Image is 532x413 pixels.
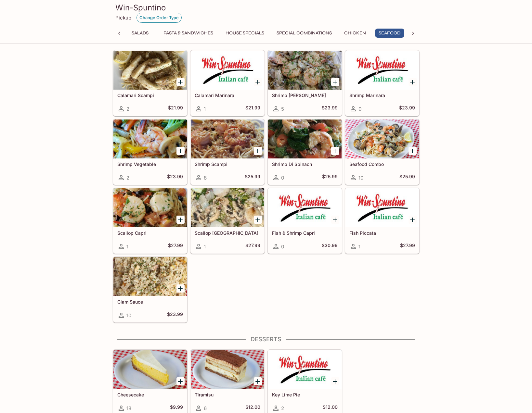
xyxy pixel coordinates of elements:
h5: Clam Sauce [117,299,183,305]
span: 1 [358,244,360,250]
span: 18 [126,405,131,411]
button: Add Shrimp Scampi [254,147,262,155]
h5: Tiramisu [195,392,260,397]
span: 10 [358,175,363,181]
button: Add Scallop Capri [176,216,185,224]
a: Shrimp Marinara0$23.99 [345,50,419,116]
div: Fish Piccata [345,188,419,227]
h5: Seafood Combo [349,161,415,167]
a: Shrimp Scampi8$25.99 [190,119,265,185]
h5: Shrimp [PERSON_NAME] [272,93,338,98]
span: 0 [358,106,361,112]
div: Calamari Scampi [113,51,187,90]
a: Shrimp [PERSON_NAME]5$23.99 [268,50,342,116]
div: Clam Sauce [113,257,187,296]
button: Add Fish & Shrimp Capri [331,216,339,224]
div: Seafood Combo [345,119,419,158]
div: Shrimp Marinara [345,51,419,90]
button: Add Scallop Milano [254,216,262,224]
button: Add Calamari Marinara [254,78,262,86]
button: Add Clam Sauce [176,284,185,293]
h5: Key Lime Pie [272,392,338,397]
button: Add Cheesecake [176,377,185,385]
h5: $21.99 [168,105,183,113]
div: Calamari Marinara [191,51,264,90]
button: Add Fish Piccata [409,216,417,224]
h5: Fish & Shrimp Capri [272,230,338,236]
a: Fish Piccata1$27.99 [345,188,419,254]
a: Calamari Scampi2$21.99 [113,50,187,116]
span: 0 [281,175,284,181]
h5: $25.99 [322,174,338,181]
button: Add Shrimp Di Spinach [331,147,339,155]
div: Scallop Milano [191,188,264,227]
h5: Fish Piccata [349,230,415,236]
h5: $23.99 [322,105,338,113]
h5: $23.99 [167,174,183,181]
span: 5 [281,106,284,112]
div: Shrimp Scampi [191,119,264,158]
h5: Shrimp Scampi [195,161,260,167]
button: Pasta & Sandwiches [160,29,217,38]
h5: $23.99 [399,105,415,113]
a: Scallop Capri1$27.99 [113,188,187,254]
a: Seafood Combo10$25.99 [345,119,419,185]
button: Chicken [341,29,370,38]
h5: Shrimp Marinara [349,93,415,98]
h5: $12.00 [323,404,338,412]
span: 1 [126,244,128,250]
h3: Win-Spuntino [115,3,417,13]
h5: $23.99 [167,311,183,319]
button: Add Key Lime Pie [331,377,339,385]
span: 10 [126,312,131,319]
a: Shrimp Vegetable2$23.99 [113,119,187,185]
div: Cheesecake [113,350,187,389]
h5: $27.99 [245,243,260,250]
div: Shrimp Di Spinach [268,119,342,158]
button: Salads [125,29,155,38]
button: Add Shrimp Marinara [409,78,417,86]
button: Add Shrimp Alfredo [331,78,339,86]
a: Shrimp Di Spinach0$25.99 [268,119,342,185]
button: Add Seafood Combo [409,147,417,155]
button: Special Combinations [273,29,335,38]
button: House Specials [222,29,268,38]
h5: $27.99 [168,243,183,250]
h5: $9.99 [170,404,183,412]
p: Pickup [115,15,131,21]
button: Add Calamari Scampi [176,78,185,86]
div: Fish & Shrimp Capri [268,188,342,227]
div: Tiramisu [191,350,264,389]
button: Change Order Type [136,13,182,23]
div: Shrimp Vegetable [113,119,187,158]
button: Add Tiramisu [254,377,262,385]
h5: Cheesecake [117,392,183,397]
button: Seafood [375,29,404,38]
h5: Scallop Capri [117,230,183,236]
span: 2 [281,405,284,411]
h5: $25.99 [245,174,260,181]
h5: $25.99 [399,174,415,181]
a: Clam Sauce10$23.99 [113,257,187,322]
span: 2 [126,175,129,181]
div: Key Lime Pie [268,350,342,389]
span: 6 [204,405,207,411]
button: Add Shrimp Vegetable [176,147,185,155]
a: Scallop [GEOGRAPHIC_DATA]1$27.99 [190,188,265,254]
h5: Shrimp Di Spinach [272,161,338,167]
a: Fish & Shrimp Capri0$30.99 [268,188,342,254]
span: 2 [126,106,129,112]
h5: Calamari Scampi [117,93,183,98]
a: Calamari Marinara1$21.99 [190,50,265,116]
h5: Scallop [GEOGRAPHIC_DATA] [195,230,260,236]
span: 1 [204,106,206,112]
span: 1 [204,244,206,250]
div: Shrimp Alfredo [268,51,342,90]
h5: $21.99 [245,105,260,113]
h5: Calamari Marinara [195,93,260,98]
span: 0 [281,244,284,250]
h5: $12.00 [245,404,260,412]
h5: $30.99 [322,243,338,250]
h5: Shrimp Vegetable [117,161,183,167]
h4: Desserts [113,336,420,343]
